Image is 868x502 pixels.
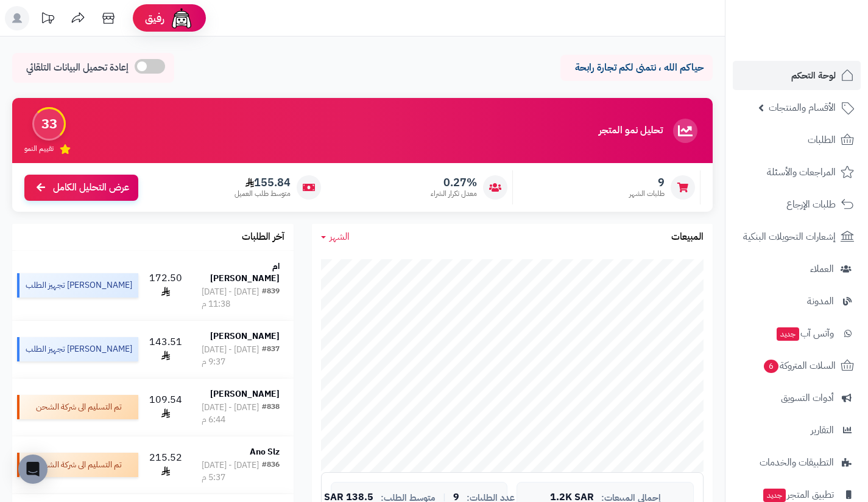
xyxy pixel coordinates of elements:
[777,327,799,341] span: جديد
[17,395,138,419] div: تم التسليم الى شركة الشحن
[733,287,861,316] a: المدونة
[53,181,129,195] span: عرض التحليل الكامل
[143,251,188,320] td: 172.50
[202,402,262,426] div: [DATE] - [DATE] 6:44 م
[262,402,280,426] div: #838
[743,228,836,245] span: إشعارات التحويلات البنكية
[733,448,861,477] a: التطبيقات والخدمات
[143,436,188,493] td: 215.52
[811,422,834,439] span: التقارير
[17,453,138,477] div: تم التسليم الى شركة الشحن
[145,11,164,26] span: رفيق
[431,176,477,189] span: 0.27%
[262,286,280,310] div: #839
[791,67,836,84] span: لوحة التحكم
[32,6,63,33] a: تحديثات المنصة
[169,6,194,30] img: ai-face.png
[764,360,778,373] span: 6
[733,222,861,251] a: إشعارات التحويلات البنكية
[629,176,665,189] span: 9
[210,388,280,400] strong: [PERSON_NAME]
[767,164,836,181] span: المراجعات والأسئلة
[781,389,834,406] span: أدوات التسويق
[775,325,834,342] span: وآتس آب
[431,189,477,199] span: معدل تكرار الشراء
[202,344,262,368] div: [DATE] - [DATE] 9:37 م
[808,131,836,148] span: الطلبات
[807,293,834,310] span: المدونة
[733,254,861,284] a: العملاء
[17,273,138,298] div: [PERSON_NAME] تجهيز الطلب
[24,144,54,154] span: تقييم النمو
[18,455,48,484] div: Open Intercom Messenger
[733,416,861,445] a: التقارير
[262,459,280,484] div: #836
[785,32,856,58] img: logo-2.png
[733,351,861,380] a: السلات المتروكة6
[143,321,188,378] td: 143.51
[321,230,350,244] a: الشهر
[250,445,280,458] strong: Ano Slz
[143,378,188,436] td: 109.54
[763,489,786,502] span: جديد
[202,286,262,310] div: [DATE] - [DATE] 11:38 م
[210,260,280,285] strong: ام [PERSON_NAME]
[810,260,834,277] span: العملاء
[733,158,861,187] a: المراجعات والأسئلة
[262,344,280,368] div: #837
[733,125,861,155] a: الطلبات
[202,459,262,484] div: [DATE] - [DATE] 5:37 م
[235,176,291,189] span: 155.84
[629,189,665,199] span: طلبات الشهر
[733,190,861,219] a: طلبات الإرجاع
[733,383,861,413] a: أدوات التسويق
[330,229,350,244] span: الشهر
[786,196,836,213] span: طلبات الإرجاع
[570,61,704,75] p: حياكم الله ، نتمنى لكم تجارة رابحة
[671,232,704,243] h3: المبيعات
[760,454,834,471] span: التطبيقات والخدمات
[17,337,138,361] div: [PERSON_NAME] تجهيز الطلب
[733,61,861,90] a: لوحة التحكم
[235,189,291,199] span: متوسط طلب العميل
[242,232,284,243] h3: آخر الطلبات
[763,357,836,374] span: السلات المتروكة
[24,175,138,201] a: عرض التحليل الكامل
[733,319,861,348] a: وآتس آبجديد
[599,125,663,136] h3: تحليل نمو المتجر
[443,493,446,502] span: |
[210,330,280,343] strong: [PERSON_NAME]
[26,61,129,75] span: إعادة تحميل البيانات التلقائي
[769,99,836,116] span: الأقسام والمنتجات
